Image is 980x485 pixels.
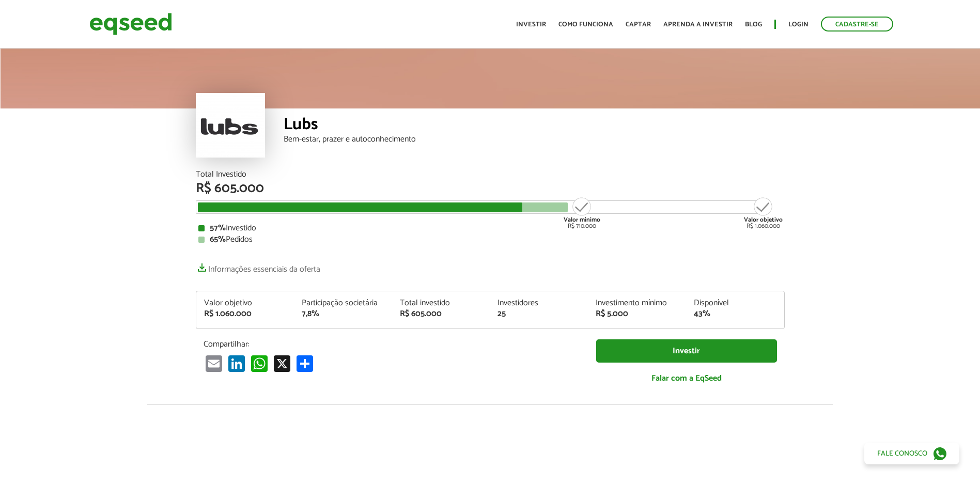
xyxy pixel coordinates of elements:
[196,259,320,274] a: Informações essenciais da oferta
[198,224,782,232] div: Investido
[196,182,785,195] div: R$ 605.000
[563,196,601,229] div: R$ 710.000
[272,354,292,371] a: X
[198,236,782,244] div: Pedidos
[744,215,783,225] strong: Valor objetivo
[204,339,581,349] p: Compartilhar:
[204,299,287,307] div: Valor objetivo
[302,299,384,307] div: Participação societária
[663,21,733,28] a: Aprenda a investir
[596,310,678,318] div: R$ 5.000
[694,299,776,307] div: Disponível
[302,310,384,318] div: 7,8%
[210,221,226,235] strong: 57%
[400,299,483,307] div: Total investido
[204,310,287,318] div: R$ 1.060.000
[210,232,226,246] strong: 65%
[744,196,783,229] div: R$ 1.060.000
[249,354,270,371] a: WhatsApp
[596,339,777,363] a: Investir
[788,21,808,28] a: Login
[400,310,483,318] div: R$ 605.000
[626,21,651,28] a: Captar
[89,10,172,38] img: EqSeed
[596,368,777,389] a: Falar com a EqSeed
[596,299,678,307] div: Investimento mínimo
[564,215,600,225] strong: Valor mínimo
[745,21,762,28] a: Blog
[497,310,580,318] div: 25
[196,170,785,179] div: Total Investido
[497,299,580,307] div: Investidores
[516,21,546,28] a: Investir
[821,17,893,32] a: Cadastre-se
[864,443,959,464] a: Fale conosco
[204,354,224,371] a: Email
[284,116,785,135] div: Lubs
[294,354,315,371] a: Compartilhar
[284,135,785,144] div: Bem-estar, prazer e autoconhecimento
[694,310,776,318] div: 43%
[226,354,247,371] a: LinkedIn
[558,21,613,28] a: Como funciona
